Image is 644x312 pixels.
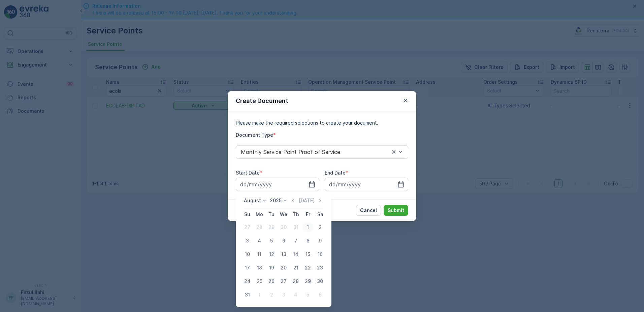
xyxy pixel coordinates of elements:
[278,208,290,220] th: Wednesday
[242,276,253,287] div: 24
[270,197,282,204] p: 2025
[254,262,265,273] div: 18
[236,96,288,106] p: Create Document
[384,205,408,216] button: Submit
[254,235,265,246] div: 4
[290,208,302,220] th: Thursday
[315,235,325,246] div: 9
[266,222,277,233] div: 29
[302,276,313,287] div: 29
[266,262,277,273] div: 19
[315,262,325,273] div: 23
[325,178,408,191] input: dd/mm/yyyy
[254,289,265,300] div: 1
[242,235,253,246] div: 3
[388,207,404,214] p: Submit
[315,276,325,287] div: 30
[242,289,253,300] div: 31
[302,262,313,273] div: 22
[356,205,381,216] button: Cancel
[302,222,313,233] div: 1
[325,170,346,176] label: End Date
[236,132,273,138] label: Document Type
[315,289,325,300] div: 6
[290,276,301,287] div: 28
[299,197,315,204] p: [DATE]
[360,207,377,214] p: Cancel
[278,289,289,300] div: 3
[278,222,289,233] div: 30
[254,249,265,260] div: 11
[254,222,265,233] div: 28
[302,249,313,260] div: 15
[290,262,301,273] div: 21
[302,235,313,246] div: 8
[290,289,301,300] div: 4
[236,170,260,176] label: Start Date
[244,197,261,204] p: August
[242,249,253,260] div: 10
[242,262,253,273] div: 17
[278,262,289,273] div: 20
[278,276,289,287] div: 27
[314,208,326,220] th: Saturday
[254,276,265,287] div: 25
[266,276,277,287] div: 26
[236,178,319,191] input: dd/mm/yyyy
[242,222,253,233] div: 27
[290,222,301,233] div: 31
[302,289,313,300] div: 5
[278,249,289,260] div: 13
[315,249,325,260] div: 16
[241,208,253,220] th: Sunday
[290,249,301,260] div: 14
[302,208,314,220] th: Friday
[266,249,277,260] div: 12
[290,235,301,246] div: 7
[253,208,265,220] th: Monday
[266,235,277,246] div: 5
[315,222,325,233] div: 2
[266,289,277,300] div: 2
[265,208,278,220] th: Tuesday
[236,120,408,126] p: Please make the required selections to create your document.
[278,235,289,246] div: 6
